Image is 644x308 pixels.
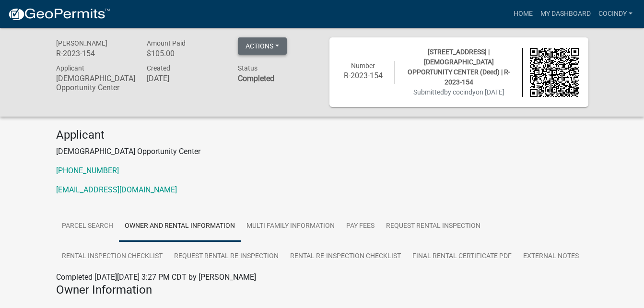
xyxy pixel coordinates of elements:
[56,211,119,242] a: Parcel search
[340,211,380,242] a: Pay Fees
[56,272,256,282] span: Completed [DATE][DATE] 3:27 PM CDT by [PERSON_NAME]
[408,48,510,86] span: [STREET_ADDRESS] | [DEMOGRAPHIC_DATA] OPPORTUNITY CENTER (Deed) | R-2023-154
[56,166,119,175] a: [PHONE_NUMBER]
[147,64,170,72] span: Created
[407,241,517,272] a: Final Rental Certificate PDF
[238,64,258,72] span: Status
[339,71,388,80] h6: R-2023-154
[56,283,588,297] h4: Owner Information
[56,74,133,92] h6: [DEMOGRAPHIC_DATA] Opportunity Center
[147,49,223,58] h6: $105.00
[238,37,287,55] button: Actions
[241,211,340,242] a: Multi Family Information
[351,62,375,70] span: Number
[413,88,504,96] span: Submitted on [DATE]
[380,211,486,242] a: Request Rental Inspection
[537,5,595,23] a: My Dashboard
[168,241,284,272] a: Request Rental Re-Inspection
[595,5,636,23] a: cocindy
[119,211,241,242] a: Owner and Rental Information
[444,88,476,96] span: by cocindy
[56,49,133,58] h6: R-2023-154
[56,39,107,47] span: [PERSON_NAME]
[284,241,407,272] a: Rental Re-Inspection Checklist
[56,146,588,157] p: [DEMOGRAPHIC_DATA] Opportunity Center
[238,74,274,83] strong: Completed
[510,5,537,23] a: Home
[147,39,186,47] span: Amount Paid
[56,128,588,142] h4: Applicant
[56,185,177,194] a: [EMAIL_ADDRESS][DOMAIN_NAME]
[517,241,585,272] a: External Notes
[56,241,168,272] a: Rental Inspection Checklist
[147,74,223,83] h6: [DATE]
[56,64,84,72] span: Applicant
[530,48,579,97] img: QR code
